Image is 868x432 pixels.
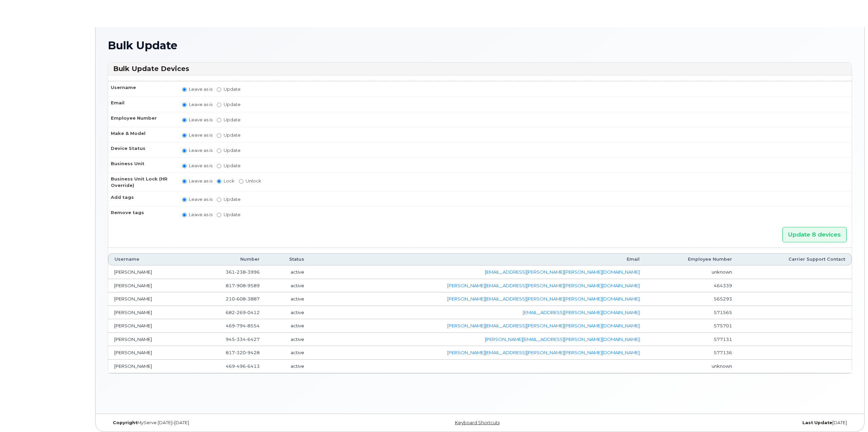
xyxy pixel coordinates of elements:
[226,269,260,275] span: 361
[523,310,640,315] a: [EMAIL_ADDRESS][PERSON_NAME][DOMAIN_NAME]
[802,420,832,425] strong: Last Update
[246,310,260,315] span: 0412
[266,306,310,319] td: active
[226,350,260,355] span: 817
[108,127,176,142] th: Make & Model
[108,157,176,173] th: Business Unit
[310,253,646,265] th: Email
[646,333,738,346] td: 577131
[217,213,221,217] input: Update
[182,147,212,154] label: Leave as is
[226,296,260,301] span: 210
[226,310,260,315] span: 682
[235,283,246,288] span: 908
[604,420,852,426] div: [DATE]
[108,292,190,306] td: [PERSON_NAME]
[239,178,261,184] label: Unlock
[182,162,212,169] label: Leave as is
[266,319,310,333] td: active
[455,420,500,425] a: Keyboard Shortcuts
[113,64,847,73] h3: Bulk Update Devices
[235,296,246,301] span: 608
[235,350,246,355] span: 320
[217,162,241,169] label: Update
[646,292,738,306] td: 565293
[108,279,190,293] td: [PERSON_NAME]
[182,197,187,202] input: Leave as is
[108,173,176,191] th: Business Unit Lock (HR Override)
[217,86,241,92] label: Update
[447,283,640,288] a: [PERSON_NAME][EMAIL_ADDRESS][PERSON_NAME][PERSON_NAME][DOMAIN_NAME]
[235,269,246,275] span: 238
[266,333,310,346] td: active
[235,336,246,342] span: 334
[182,86,212,92] label: Leave as is
[266,279,310,293] td: active
[266,253,310,265] th: Status
[239,179,243,184] input: Unlock
[246,350,260,355] span: 9428
[246,336,260,342] span: 6427
[646,306,738,319] td: 571565
[485,269,640,275] a: [EMAIL_ADDRESS][PERSON_NAME][PERSON_NAME][DOMAIN_NAME]
[447,350,640,355] a: [PERSON_NAME][EMAIL_ADDRESS][PERSON_NAME][PERSON_NAME][DOMAIN_NAME]
[226,336,260,342] span: 945
[217,87,221,92] input: Update
[182,164,187,168] input: Leave as is
[217,147,241,154] label: Update
[217,133,221,138] input: Update
[108,206,176,222] th: Remove tags
[108,112,176,127] th: Employee Number
[108,333,190,346] td: [PERSON_NAME]
[108,97,176,112] th: Email
[217,196,241,203] label: Update
[646,265,738,279] td: unknown
[108,346,190,360] td: [PERSON_NAME]
[646,319,738,333] td: 575701
[246,296,260,301] span: 3887
[108,360,190,373] td: [PERSON_NAME]
[646,279,738,293] td: 464339
[266,292,310,306] td: active
[266,265,310,279] td: active
[646,360,738,373] td: unknown
[738,253,852,265] th: Carrier Support Contact
[217,179,221,184] input: Lock
[246,323,260,328] span: 8554
[217,164,221,168] input: Update
[646,253,738,265] th: Employee Number
[246,283,260,288] span: 9589
[108,319,190,333] td: [PERSON_NAME]
[782,227,847,242] input: Update 8 devices
[182,196,212,203] label: Leave as is
[182,179,187,184] input: Leave as is
[182,213,187,217] input: Leave as is
[182,149,187,153] input: Leave as is
[235,310,246,315] span: 269
[182,103,187,107] input: Leave as is
[235,323,246,328] span: 794
[182,101,212,108] label: Leave as is
[108,420,356,426] div: MyServe [DATE]–[DATE]
[182,118,187,122] input: Leave as is
[182,133,187,138] input: Leave as is
[108,39,852,51] h1: Bulk Update
[447,323,640,328] a: [PERSON_NAME][EMAIL_ADDRESS][PERSON_NAME][PERSON_NAME][DOMAIN_NAME]
[182,87,187,92] input: Leave as is
[108,265,190,279] td: [PERSON_NAME]
[485,336,640,342] a: [PERSON_NAME][EMAIL_ADDRESS][PERSON_NAME][DOMAIN_NAME]
[226,363,260,369] span: 469
[190,253,266,265] th: Number
[217,211,241,218] label: Update
[108,191,176,206] th: Add tags
[226,323,260,328] span: 469
[108,81,176,97] th: Username
[646,346,738,360] td: 577136
[217,132,241,138] label: Update
[246,363,260,369] span: 6413
[226,283,260,288] span: 817
[182,211,212,218] label: Leave as is
[217,101,241,108] label: Update
[217,149,221,153] input: Update
[182,178,212,184] label: Leave as is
